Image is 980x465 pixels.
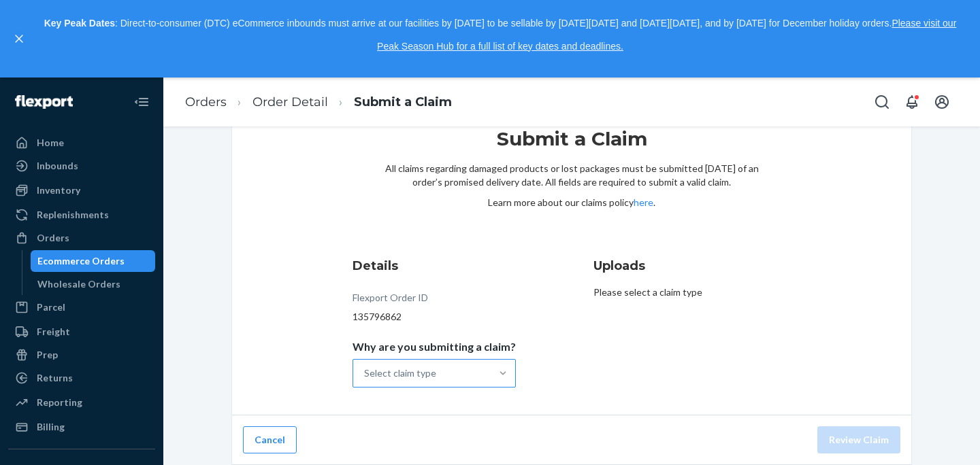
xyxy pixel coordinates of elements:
a: Home [8,132,155,154]
button: Cancel [243,426,297,453]
a: Billing [8,416,155,438]
a: Reporting [8,392,155,413]
a: here [634,196,653,208]
div: Ecommerce Orders [37,254,125,268]
div: Reporting [37,396,82,409]
a: Inbounds [8,155,155,177]
p: Please select a claim type [593,286,791,299]
div: Inbounds [37,159,78,173]
div: Home [37,136,64,150]
a: Orders [8,227,155,249]
a: Submit a Claim [354,94,452,109]
p: Learn more about our claims policy . [385,196,759,209]
a: Parcel [8,296,155,318]
h3: Details [353,257,516,275]
button: Open notifications [898,88,926,116]
p: All claims regarding damaged products or lost packages must be submitted [DATE] of an order’s pro... [385,162,759,189]
a: Orders [185,94,227,109]
button: Open account menu [928,88,955,116]
div: Wholesale Orders [37,277,120,291]
a: Please visit our Peak Season Hub for a full list of key dates and deadlines. [377,18,956,52]
div: Returns [37,371,73,385]
button: Close Navigation [128,88,155,116]
button: Open Search Box [868,88,896,116]
h1: Submit a Claim [385,126,759,162]
p: : Direct-to-consumer (DTC) eCommerce inbounds must arrive at our facilities by [DATE] to be sella... [33,12,968,58]
p: Why are you submitting a claim? [353,340,516,354]
a: Replenishments [8,204,155,226]
div: Prep [37,348,58,362]
div: Billing [37,420,65,434]
a: Ecommerce Orders [31,250,156,272]
a: Inventory [8,179,155,201]
a: Freight [8,321,155,343]
h3: Uploads [593,257,791,275]
div: Flexport Order ID [353,291,428,310]
button: close, [12,32,26,46]
div: 135796862 [353,310,516,324]
a: Wholesale Orders [31,273,156,295]
div: Replenishments [37,208,109,222]
a: Prep [8,344,155,366]
div: Select claim type [364,366,436,380]
a: Order Detail [252,94,328,109]
img: Flexport logo [15,95,73,109]
a: Returns [8,367,155,389]
strong: Key Peak Dates [44,18,115,29]
div: Inventory [37,184,80,197]
button: Review Claim [817,426,900,453]
div: Parcel [37,300,65,314]
div: Freight [37,325,70,339]
ol: breadcrumbs [174,82,463,122]
div: Orders [37,231,69,245]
